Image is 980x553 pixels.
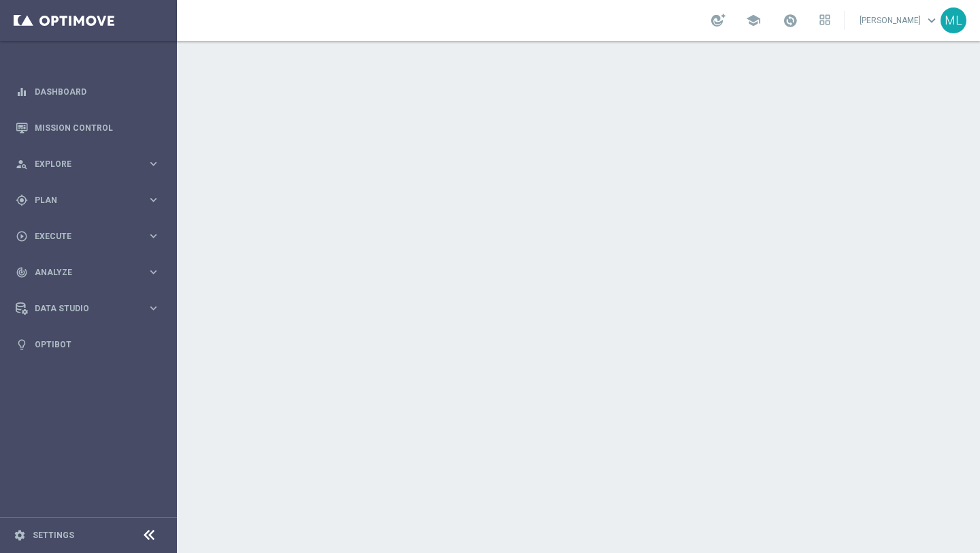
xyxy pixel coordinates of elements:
[16,86,28,98] i: equalizer
[15,195,161,206] button: gps_fixed Plan keyboard_arrow_right
[15,123,161,133] button: Mission Control
[33,531,74,539] a: Settings
[15,303,161,314] button: Data Studio keyboard_arrow_right
[147,302,160,315] i: keyboard_arrow_right
[147,266,160,279] i: keyboard_arrow_right
[35,232,147,240] span: Execute
[858,10,941,31] a: [PERSON_NAME]keyboard_arrow_down
[147,157,160,170] i: keyboard_arrow_right
[35,304,147,313] span: Data Studio
[35,74,160,110] a: Dashboard
[16,158,28,170] i: person_search
[16,194,147,206] div: Plan
[15,339,161,350] button: lightbulb Optibot
[35,160,147,168] span: Explore
[16,194,28,206] i: gps_fixed
[16,302,147,315] div: Data Studio
[16,230,28,242] i: play_circle_outline
[16,326,160,362] div: Optibot
[16,266,147,279] div: Analyze
[147,193,160,206] i: keyboard_arrow_right
[14,529,26,541] i: settings
[16,338,28,351] i: lightbulb
[16,230,147,242] div: Execute
[35,326,160,362] a: Optibot
[35,196,147,204] span: Plan
[15,231,161,242] button: play_circle_outline Execute keyboard_arrow_right
[16,266,28,279] i: track_changes
[924,13,939,28] span: keyboard_arrow_down
[15,159,161,170] button: person_search Explore keyboard_arrow_right
[16,110,160,146] div: Mission Control
[941,7,966,33] div: ML
[746,13,761,28] span: school
[16,74,160,110] div: Dashboard
[15,267,161,278] button: track_changes Analyze keyboard_arrow_right
[35,268,147,276] span: Analyze
[147,230,160,242] i: keyboard_arrow_right
[16,158,147,170] div: Explore
[15,86,161,97] button: equalizer Dashboard
[35,110,160,146] a: Mission Control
